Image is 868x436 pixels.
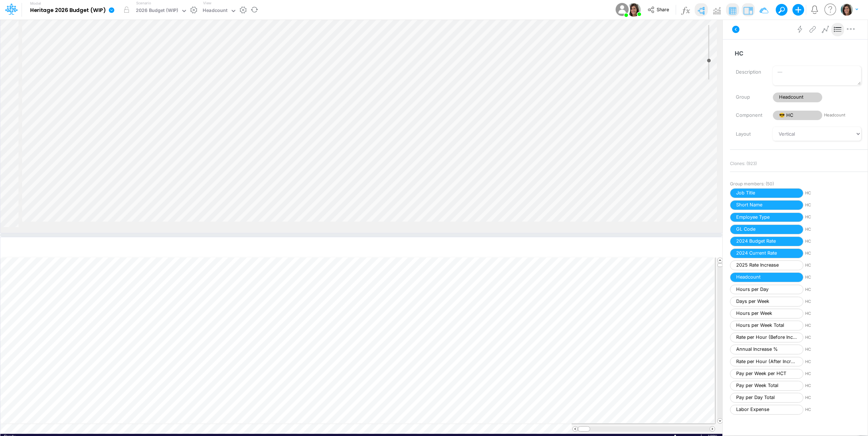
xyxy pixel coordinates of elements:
label: Description [730,66,767,78]
span: 2025 Rate Increase [730,260,803,270]
input: Type a title here [7,240,564,255]
span: 2024 Current Rate [730,248,803,258]
span: Employee Type [730,213,803,222]
span: Annual Increase % [730,345,803,354]
span: HC [805,322,866,329]
span: HC [805,359,866,365]
span: HC [805,214,866,220]
span: Share [657,7,669,12]
input: — Node name — [730,46,861,60]
span: Rate per Hour (Before Increase) [730,333,803,342]
span: Pay per Week Total [730,381,803,391]
span: Headcount [824,112,861,118]
span: Group members: ( 50 ) [730,181,868,187]
span: HC [805,395,866,401]
span: HC [805,274,866,280]
span: Labor Expense [730,405,803,415]
span: HC [805,346,866,353]
span: HC [805,250,866,256]
label: Model [30,1,41,6]
span: Hours per Week [730,309,803,318]
label: Component [730,109,767,122]
button: Share [644,4,674,16]
label: Group [730,91,767,103]
span: Days per Week [730,297,803,307]
span: HC [805,310,866,317]
span: 2024 Budget Rate [730,236,803,246]
span: Short Name [730,200,803,210]
button: Process [794,23,806,37]
img: User Image Icon [614,1,630,18]
b: Heritage 2026 Budget (WIP) [30,7,106,14]
span: GL Code [730,225,803,234]
span: Headcount [773,92,822,102]
span: Rate per Hour (After Increase) [730,357,803,367]
span: HC [805,262,866,268]
div: Headcount [203,7,227,15]
span: Job Title [730,188,803,198]
span: HC [805,226,866,233]
span: HC [805,334,866,341]
img: User Image Icon [627,3,641,17]
span: Pay per Week per HCT [730,369,803,379]
span: Headcount [730,272,803,282]
span: HC [805,202,866,208]
span: HC [805,287,866,293]
div: 2026 Budget (WIP) [136,7,178,15]
label: Layout [730,128,767,140]
span: HC [805,371,866,377]
span: Hours per Day [730,285,803,295]
span: Hours per Week Total [730,321,803,330]
span: HC [805,383,866,389]
span: Pay per Day Total [730,393,803,403]
a: Notifications [811,5,819,14]
span: HC [805,299,866,305]
span: HC [805,190,866,196]
span: Clones: ( 923 ) [730,160,757,167]
span: 😎 HC [773,111,822,120]
label: Scenario [136,0,151,6]
span: HC [805,407,866,413]
label: View [203,0,211,6]
span: HC [805,238,866,244]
